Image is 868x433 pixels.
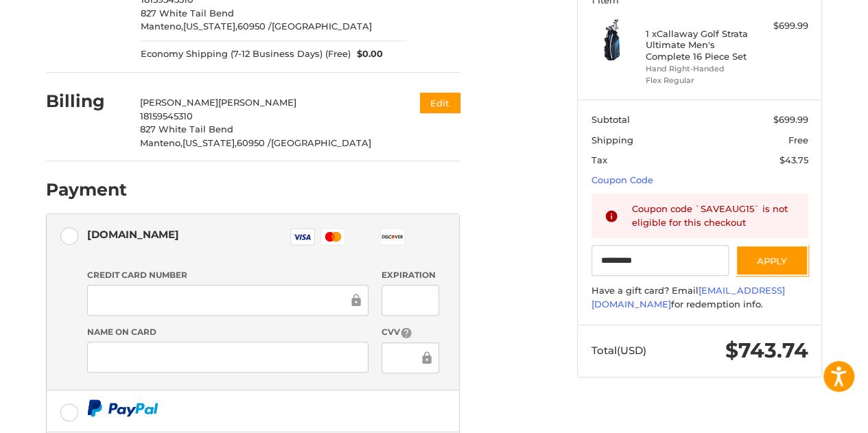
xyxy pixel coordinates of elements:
[646,28,751,62] h4: 1 x Callaway Golf Strata Ultimate Men's Complete 16 Piece Set
[140,124,233,134] span: 827 White Tail Bend
[646,63,751,75] li: Hand Right-Handed
[237,137,271,148] span: 60950 /
[736,245,808,276] button: Apply
[591,154,607,165] span: Tax
[141,8,234,19] span: 827 White Tail Bend
[646,75,751,86] li: Flex Regular
[272,21,372,32] span: [GEOGRAPHIC_DATA]
[382,326,438,339] label: CVV
[46,91,126,112] h2: Billing
[591,285,785,309] a: [EMAIL_ADDRESS][DOMAIN_NAME]
[141,21,183,32] span: Manteno,
[773,114,808,125] span: $699.99
[382,269,438,281] label: Expiration
[46,179,127,200] h2: Payment
[140,110,193,121] span: 18159545310
[140,137,183,148] span: Manteno,
[237,21,272,32] span: 60950 /
[351,47,384,61] span: $0.00
[87,269,368,281] label: Credit Card Number
[591,114,630,125] span: Subtotal
[591,245,729,276] input: Gift Certificate or Coupon Code
[271,137,371,148] span: [GEOGRAPHIC_DATA]
[632,202,795,229] div: Coupon code `SAVEAUG15` is not eligible for this checkout
[788,134,808,145] span: Free
[141,47,351,61] span: Economy Shipping (7-12 Business Days) (Free)
[725,338,808,363] span: $743.74
[420,93,460,113] button: Edit
[87,326,368,338] label: Name on Card
[218,97,296,108] span: [PERSON_NAME]
[591,174,653,185] a: Coupon Code
[183,137,237,148] span: [US_STATE],
[591,134,633,145] span: Shipping
[754,19,808,33] div: $699.99
[87,399,159,417] img: PayPal icon
[591,344,646,357] span: Total (USD)
[755,396,868,433] iframe: Google Customer Reviews
[87,223,179,246] div: [DOMAIN_NAME]
[183,21,237,32] span: [US_STATE],
[779,154,808,165] span: $43.75
[140,97,218,108] span: [PERSON_NAME]
[591,284,808,311] div: Have a gift card? Email for redemption info.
